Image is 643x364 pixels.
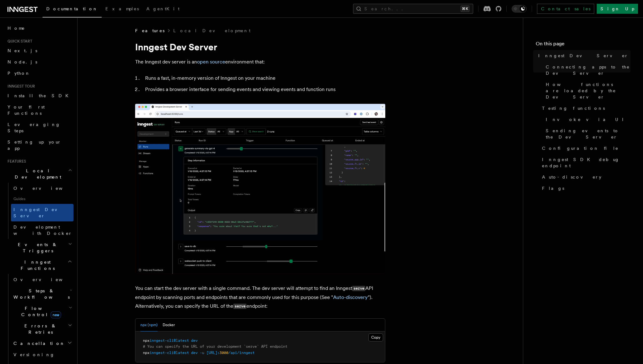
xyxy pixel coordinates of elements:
[13,186,78,191] span: Overview
[11,285,73,303] button: Steps & Workflows
[13,277,78,282] span: Overview
[5,136,73,154] a: Setting up your app
[11,340,65,346] span: Cancellation
[11,183,73,194] a: Overview
[143,351,149,355] span: npx
[143,2,183,17] a: AgentKit
[5,90,73,101] a: Install the SDK
[5,165,73,183] button: Local Development
[105,6,139,11] span: Examples
[352,286,365,291] code: serve
[539,183,630,194] a: Flags
[5,119,73,136] a: Leveraging Steps
[512,5,527,13] button: Toggle dark mode
[11,274,73,285] a: Overview
[536,40,630,50] h4: On this page
[5,23,73,34] a: Home
[8,71,30,76] span: Python
[11,349,73,360] a: Versioning
[5,241,68,254] span: Events & Triggers
[220,351,228,355] span: 3000
[5,159,26,164] span: Features
[542,156,630,169] span: Inngest SDK debug endpoint
[542,145,619,151] span: Configuration file
[135,104,385,274] img: Dev Server Demo
[8,139,61,151] span: Setting up your app
[200,351,204,355] span: -u
[539,143,630,154] a: Configuration file
[543,125,630,143] a: Sending events to the Dev Server
[13,352,55,357] span: Versioning
[5,259,68,271] span: Inngest Functions
[11,323,68,335] span: Errors & Retries
[5,239,73,256] button: Events & Triggers
[546,64,630,76] span: Connecting apps to the Dev Server
[143,338,149,343] span: npx
[11,305,69,318] span: Flow Control
[368,333,383,341] button: Copy
[539,154,630,171] a: Inngest SDK debug endpoint
[46,6,98,11] span: Documentation
[353,4,473,14] button: Search...⌘K
[543,79,630,103] a: How functions are loaded by the Dev Server
[539,103,630,114] a: Testing functions
[11,320,73,338] button: Errors & Retries
[191,351,198,355] span: dev
[546,116,629,123] span: Invoke via UI
[149,338,189,343] span: inngest-cli@latest
[8,122,60,133] span: Leveraging Steps
[11,303,73,320] button: Flow Controlnew
[135,58,385,66] p: The Inngest dev server is an environment that:
[5,68,73,79] a: Python
[233,304,246,309] code: serve
[536,50,630,61] a: Inngest Dev Server
[546,128,630,140] span: Sending events to the Dev Server
[102,2,143,17] a: Examples
[191,338,198,343] span: dev
[143,85,385,94] li: Provides a browser interface for sending events and viewing events and function runs
[5,101,73,119] a: Your first Functions
[537,4,594,14] a: Contact sales
[11,194,73,204] span: Guides
[5,45,73,56] a: Next.js
[51,311,61,318] span: new
[206,351,220,355] span: [URL]:
[135,284,385,311] p: You can start the dev server with a single command. The dev server will attempt to find an Innges...
[228,351,255,355] span: /api/inngest
[146,6,180,11] span: AgentKit
[543,114,630,125] a: Invoke via UI
[8,25,25,31] span: Home
[8,93,72,98] span: Install the SDK
[461,6,469,12] kbd: ⌘K
[163,319,175,331] button: Docker
[8,59,37,64] span: Node.js
[8,48,37,53] span: Next.js
[542,174,601,180] span: Auto-discovery
[13,225,72,236] span: Development with Docker
[11,204,73,221] a: Inngest Dev Server
[538,53,628,59] span: Inngest Dev Server
[597,4,638,14] a: Sign Up
[143,344,287,349] span: # You can specify the URL of your development `serve` API endpoint
[543,61,630,79] a: Connecting apps to the Dev Server
[143,74,385,83] li: Runs a fast, in-memory version of Inngest on your machine
[5,168,68,180] span: Local Development
[5,183,73,239] div: Local Development
[135,41,385,53] h1: Inngest Dev Server
[542,185,564,191] span: Flags
[8,104,45,116] span: Your first Functions
[135,28,165,34] span: Features
[542,105,605,111] span: Testing functions
[149,351,189,355] span: inngest-cli@latest
[197,59,225,65] a: open source
[5,39,32,44] span: Quick start
[11,221,73,239] a: Development with Docker
[11,288,70,300] span: Steps & Workflows
[5,256,73,274] button: Inngest Functions
[11,338,73,349] button: Cancellation
[5,56,73,68] a: Node.js
[173,28,251,34] a: Local Development
[13,207,67,218] span: Inngest Dev Server
[140,319,158,331] button: npx (npm)
[333,294,368,300] a: Auto-discovery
